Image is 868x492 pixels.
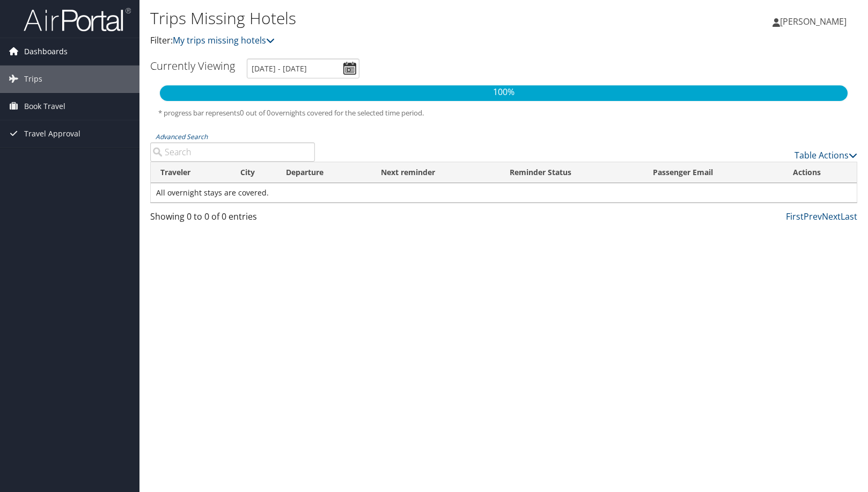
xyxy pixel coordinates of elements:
[24,120,80,147] span: Travel Approval
[150,34,622,48] p: Filter:
[24,93,65,120] span: Book Travel
[371,162,500,183] th: Next reminder
[783,162,857,183] th: Actions
[773,5,857,38] a: [PERSON_NAME]
[160,85,848,99] p: 100%
[24,38,68,65] span: Dashboards
[786,211,804,222] a: First
[841,211,857,222] a: Last
[247,59,359,78] input: [DATE] - [DATE]
[780,16,847,27] span: [PERSON_NAME]
[231,162,276,183] th: City: activate to sort column ascending
[795,149,857,161] a: Table Actions
[150,142,315,162] input: Advanced Search
[156,132,208,141] a: Advanced Search
[150,210,315,228] div: Showing 0 to 0 of 0 entries
[151,183,857,202] td: All overnight stays are covered.
[643,162,783,183] th: Passenger Email: activate to sort column ascending
[240,108,271,118] span: 0 out of 0
[158,108,849,118] h5: * progress bar represents overnights covered for the selected time period.
[24,7,131,32] img: airportal-logo.png
[24,66,42,92] span: Trips
[173,34,275,46] a: My trips missing hotels
[150,7,622,30] h1: Trips Missing Hotels
[500,162,643,183] th: Reminder Status
[276,162,371,183] th: Departure: activate to sort column descending
[804,211,822,222] a: Prev
[151,162,231,183] th: Traveler: activate to sort column ascending
[822,211,841,222] a: Next
[150,59,235,73] h3: Currently Viewing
